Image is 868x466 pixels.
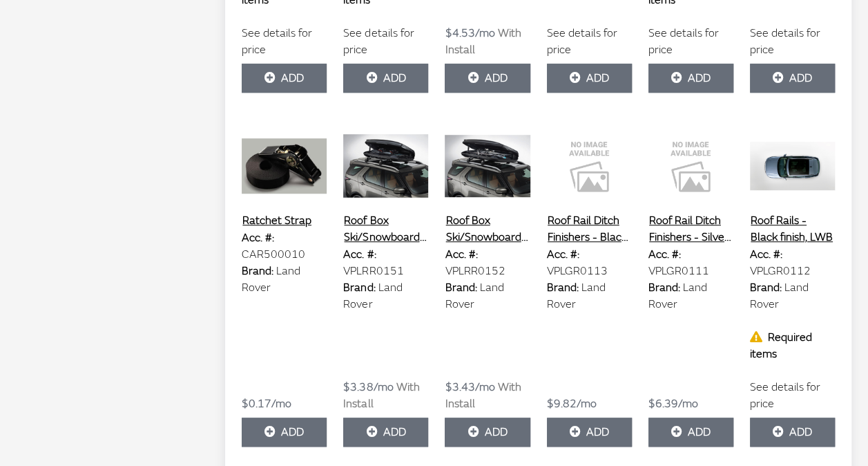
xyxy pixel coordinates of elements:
[750,264,811,278] span: VPLGR0112
[547,25,632,58] label: See details for price
[343,131,428,201] img: Image for Roof Box Ski&#x2F;Snowboard Inserts
[750,64,835,93] button: Add
[343,418,428,447] button: Add
[648,397,698,411] span: $6.39/mo
[445,264,505,278] span: VPLRR0152
[547,131,632,201] img: Image for Roof Rail Ditch Finishers - Black, LWB
[242,25,327,58] label: See details for price
[547,64,632,93] button: Add
[242,64,327,93] button: Add
[547,279,579,296] label: Brand:
[750,279,782,296] label: Brand:
[750,246,782,263] label: Acc. #:
[343,25,428,58] label: See details for price
[547,418,632,447] button: Add
[547,264,608,278] span: VPLGR0113
[343,246,376,263] label: Acc. #:
[242,230,274,246] label: Acc. #:
[750,131,835,201] img: Image for Roof Rails - Black finish, LWB
[547,397,597,411] span: $9.82/mo
[242,212,312,230] button: Ratchet Strap
[750,418,835,447] button: Add
[242,248,305,261] span: CAR500010
[242,131,327,201] img: Image for Ratchet Strap
[648,279,680,296] label: Brand:
[445,246,477,263] label: Acc. #:
[648,64,733,93] button: Add
[445,212,530,246] button: Roof Box Ski/Snowboard Inserts - Large
[648,212,733,246] button: Roof Rail Ditch Finishers - Silver, LWB
[343,264,403,278] span: VPLRR0151
[750,379,835,412] label: See details for price
[648,418,733,447] button: Add
[445,26,494,40] span: $4.53/mo
[547,246,579,263] label: Acc. #:
[648,25,733,58] label: See details for price
[445,380,494,394] span: $3.43/mo
[547,212,632,246] button: Roof Rail Ditch Finishers - Black, LWB
[750,212,835,246] button: Roof Rails - Black finish, LWB
[750,25,835,58] label: See details for price
[648,131,733,201] img: Image for Roof Rail Ditch Finishers - Silver, LWB
[343,64,428,93] button: Add
[242,418,327,447] button: Add
[750,329,835,362] div: Required items
[445,131,530,201] img: Image for Roof Box Ski&#x2F;Snowboard Inserts - Large
[445,418,530,447] button: Add
[343,279,375,296] label: Brand:
[648,246,681,263] label: Acc. #:
[343,380,393,394] span: $3.38/mo
[343,212,428,246] button: Roof Box Ski/Snowboard Inserts
[648,264,709,278] span: VPLGR0111
[242,263,273,279] label: Brand:
[242,397,291,411] span: $0.17/mo
[445,64,530,93] button: Add
[445,279,476,296] label: Brand:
